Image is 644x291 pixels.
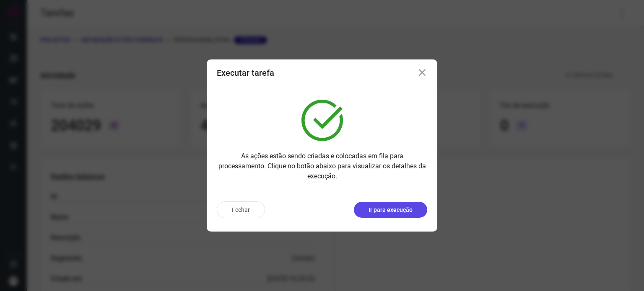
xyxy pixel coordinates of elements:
[301,100,343,141] img: verified.svg
[217,68,274,78] h3: Executar tarefa
[354,202,427,218] button: Ir para execução
[217,201,265,218] button: Fechar
[217,151,427,181] p: As ações estão sendo criadas e colocadas em fila para processamento. Clique no botão abaixo para ...
[369,206,413,214] p: Ir para execução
